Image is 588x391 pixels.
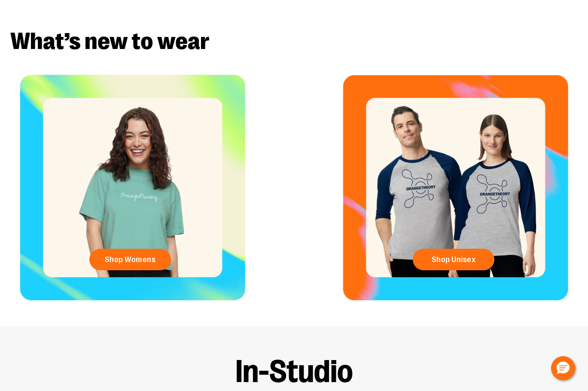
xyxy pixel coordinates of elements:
[89,249,171,270] a: Shop Womens
[432,255,476,264] span: Shop Unisex
[413,249,494,270] a: Shop Unisex
[551,356,575,380] button: Hello, have a question? Let’s chat.
[10,30,578,53] h2: What’s new to wear
[235,354,353,389] strong: In-Studio
[105,255,156,264] span: Shop Womens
